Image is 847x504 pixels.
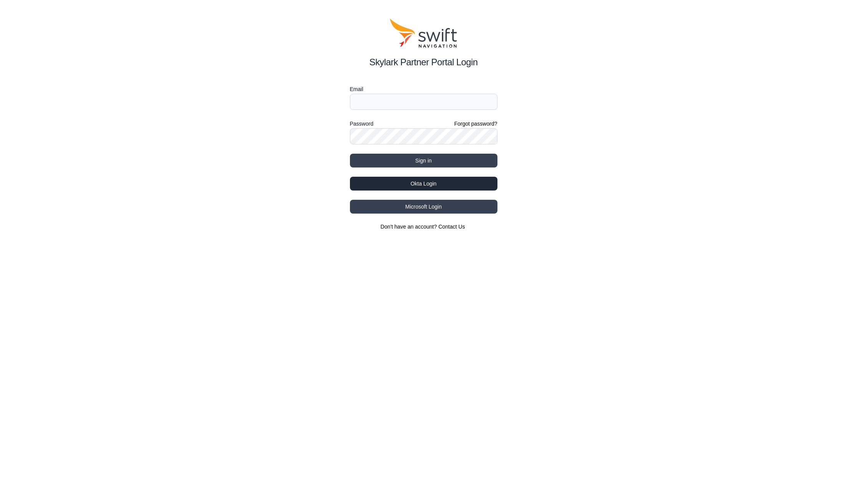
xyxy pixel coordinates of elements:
label: Email [350,85,497,94]
h2: Skylark Partner Portal Login [350,55,497,69]
a: Forgot password? [454,120,497,128]
button: Okta Login [350,177,497,191]
label: Password [350,119,373,128]
a: Contact Us [438,224,465,230]
button: Sign in [350,154,497,167]
button: Microsoft Login [350,200,497,214]
section: Don't have an account? [350,223,497,230]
